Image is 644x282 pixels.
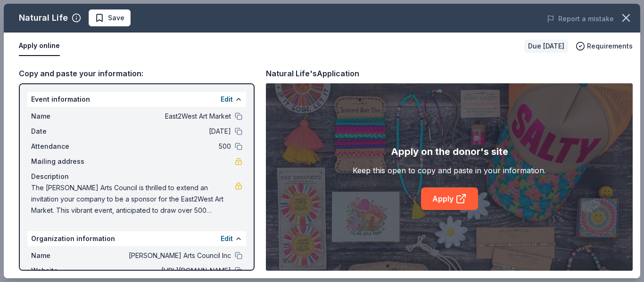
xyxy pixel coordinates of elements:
[266,67,359,80] div: Natural Life's Application
[108,12,124,24] span: Save
[31,182,235,216] span: The [PERSON_NAME] Arts Council is thrilled to extend an invitation your company to be a sponsor f...
[421,187,478,210] a: Apply
[19,36,60,56] button: Apply online
[587,40,633,52] span: Requirements
[94,250,231,261] span: [PERSON_NAME] Arts Council Inc
[547,13,614,24] button: Report a mistake
[524,40,568,53] div: Due [DATE]
[31,156,94,167] span: Mailing address
[31,171,242,182] div: Description
[221,233,233,244] button: Edit
[31,250,94,261] span: Name
[94,141,231,152] span: 500
[31,265,94,276] span: Website
[19,10,68,25] div: Natural Life
[27,231,246,246] div: Organization information
[89,9,131,26] button: Save
[391,144,508,159] div: Apply on the donor's site
[94,265,231,276] span: [URL][DOMAIN_NAME]
[31,111,94,122] span: Name
[94,126,231,137] span: [DATE]
[19,67,255,80] div: Copy and paste your information:
[576,40,633,52] button: Requirements
[31,126,94,137] span: Date
[31,141,94,152] span: Attendance
[27,92,246,107] div: Event information
[94,111,231,122] span: East2West Art Market
[221,94,233,105] button: Edit
[353,165,546,176] div: Keep this open to copy and paste in your information.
